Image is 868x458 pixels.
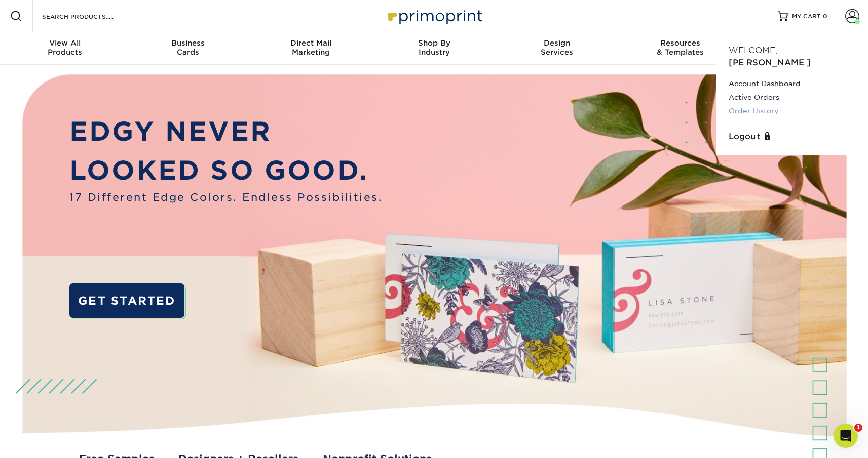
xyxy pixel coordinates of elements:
div: & Templates [619,38,742,57]
div: Industry [372,38,496,57]
img: Primoprint [384,5,485,27]
a: Active Orders [729,91,856,104]
p: LOOKED SO GOOD. [69,151,383,190]
iframe: Intercom live chat [834,424,858,448]
span: 1 [854,424,862,432]
a: Order History [729,104,856,118]
a: Account Dashboard [729,77,856,91]
a: GET STARTED [69,283,184,318]
div: Products [4,38,127,57]
span: Resources [619,38,742,48]
a: Shop ByIndustry [372,32,496,65]
span: View All [4,38,127,48]
a: Logout [729,131,856,143]
div: Cards [126,38,249,57]
span: Design [496,38,619,48]
span: Direct Mail [249,38,372,48]
span: 0 [823,13,827,20]
span: MY CART [792,12,821,21]
input: SEARCH PRODUCTS..... [41,10,140,22]
span: 17 Different Edge Colors. Endless Possibilities. [69,190,383,205]
div: Services [496,38,619,57]
div: Marketing [249,38,372,57]
a: BusinessCards [126,32,249,65]
span: Shop By [372,38,496,48]
a: Resources& Templates [619,32,742,65]
iframe: Google Customer Reviews [3,427,86,454]
span: [PERSON_NAME] [729,58,811,67]
a: DesignServices [496,32,619,65]
a: View AllProducts [4,32,127,65]
span: Business [126,38,249,48]
p: EDGY NEVER [69,112,383,151]
a: Direct MailMarketing [249,32,372,65]
span: Welcome, [729,46,777,55]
